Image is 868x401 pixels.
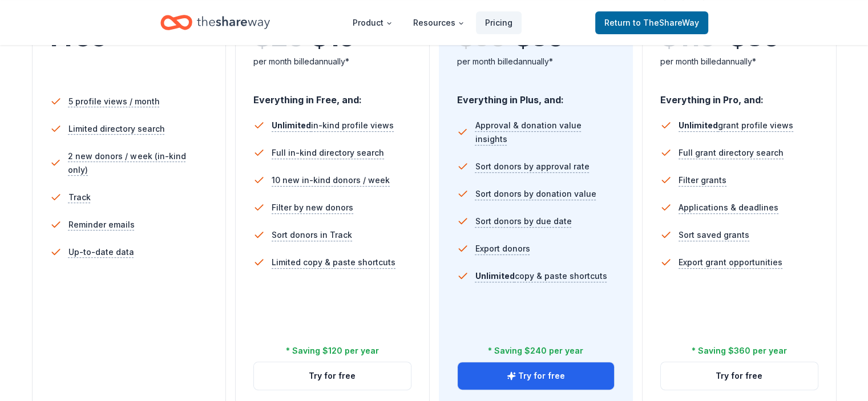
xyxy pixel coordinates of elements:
span: Export donors [475,242,530,256]
span: Sort donors by due date [475,214,572,228]
span: 2 new donors / week (in-kind only) [68,149,208,177]
span: Reminder emails [68,218,135,232]
span: Export grant opportunities [679,256,782,269]
span: Sort donors by approval rate [475,160,590,173]
span: Applications & deadlines [679,201,778,214]
span: Filter by new donors [272,201,353,214]
span: Unlimited [679,120,718,130]
div: per month billed annually* [457,55,615,68]
span: Full in-kind directory search [272,146,384,160]
div: Everything in Free, and: [253,83,411,107]
span: Unlimited [475,271,515,281]
span: $ 89 [729,21,780,52]
span: Sort donors in Track [272,228,352,242]
span: in-kind profile views [272,120,394,130]
div: per month billed annually* [253,55,411,68]
div: per month billed annually* [660,55,818,68]
nav: Main [344,9,522,36]
span: Limited copy & paste shortcuts [272,256,395,269]
span: Return [604,16,699,30]
a: Home [160,9,270,36]
button: Resources [404,11,474,34]
span: to TheShareWay [633,18,699,27]
div: Everything in Pro, and: [660,83,818,107]
button: Try for free [661,362,818,390]
span: 10 new in-kind donors / week [272,173,390,187]
div: * Saving $240 per year [488,344,583,358]
div: * Saving $360 per year [692,344,787,358]
span: Sort donors by donation value [475,187,596,201]
span: Track [68,191,91,204]
button: Product [344,11,402,34]
span: Full grant directory search [679,146,784,160]
span: 5 profile views / month [68,95,160,108]
span: Limited directory search [68,122,165,136]
span: Sort saved grants [679,228,749,242]
div: Everything in Plus, and: [457,83,615,107]
span: Unlimited [272,120,311,130]
span: Approval & donation value insights [475,119,615,146]
button: Try for free [254,362,411,390]
a: Returnto TheShareWay [595,11,708,34]
span: Filter grants [679,173,726,187]
span: Up-to-date data [68,245,134,259]
span: grant profile views [679,120,793,130]
span: copy & paste shortcuts [475,271,607,281]
button: Try for free [458,362,615,390]
a: Pricing [476,11,522,34]
span: $ 39 [514,21,564,52]
div: * Saving $120 per year [286,344,379,358]
span: $ 19 [310,21,355,52]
